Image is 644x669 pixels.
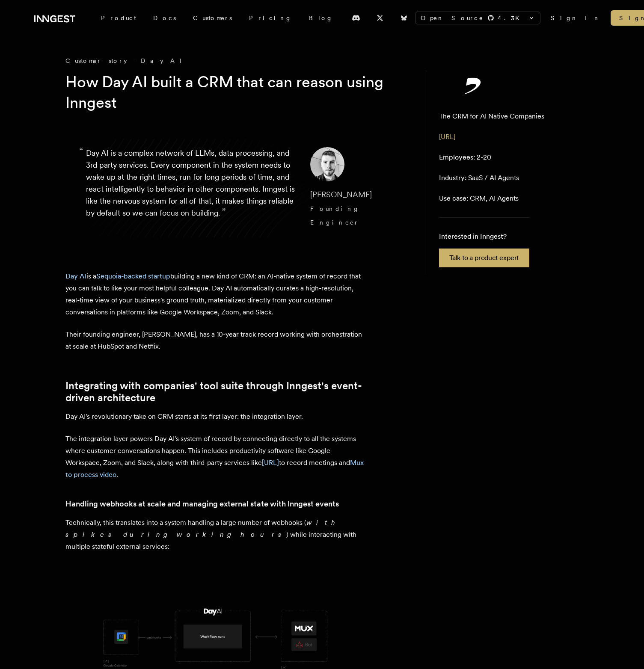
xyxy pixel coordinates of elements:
p: SaaS / AI Agents [439,173,519,183]
span: Founding Engineer [310,205,360,226]
span: Industry: [439,174,466,182]
a: Sequoia-backed startup [96,272,170,280]
a: Pricing [240,10,300,26]
h1: How Day AI built a CRM that can reason using Inngest [65,72,394,113]
span: Use case: [439,194,468,202]
img: Day AI's logo [439,77,507,94]
img: Image of Erik Munson [310,147,344,181]
a: [URL] [439,133,455,141]
p: The integration layer powers Day AI's system of record by connecting directly to all the systems ... [65,433,365,481]
a: Discord [347,11,365,25]
a: Bluesky [395,11,413,25]
p: is a building a new kind of CRM: an AI-native system of record that you can talk to like your mos... [65,270,365,318]
span: 4.3 K [498,14,525,22]
a: Blog [300,10,341,26]
span: ” [222,206,226,218]
a: X [371,11,389,25]
p: Interested in Inngest? [439,231,529,242]
a: Talk to a product expert [439,249,529,267]
a: Customers [184,10,240,26]
a: Day AI [65,272,86,280]
span: Open Source [421,14,484,22]
a: [URL] [262,459,279,467]
div: Customer story - Day AI [65,56,408,65]
p: Their founding engineer, [PERSON_NAME], has a 10-year track record working with orchestration at ... [65,329,365,352]
span: “ [79,149,83,154]
p: The CRM for AI Native Companies [439,111,544,121]
a: Docs [145,10,184,26]
div: Product [92,10,145,26]
p: Technically, this translates into a system handling a large number of webhooks ( ) while interact... [65,517,365,553]
p: 2-20 [439,152,491,163]
span: Employees: [439,153,475,161]
p: CRM, AI Agents [439,193,519,204]
a: Sign In [551,14,600,22]
span: [PERSON_NAME] [310,190,372,199]
p: Day AI is a complex network of LLMs, data processing, and 3rd party services. Every component in ... [86,147,297,229]
a: Handling webhooks at scale and managing external state with Inngest events [65,498,339,510]
p: Day AI's revolutionary take on CRM starts at its first layer: the integration layer. [65,411,365,423]
a: Integrating with companies' tool suite through Inngest's event-driven architecture [65,380,365,404]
